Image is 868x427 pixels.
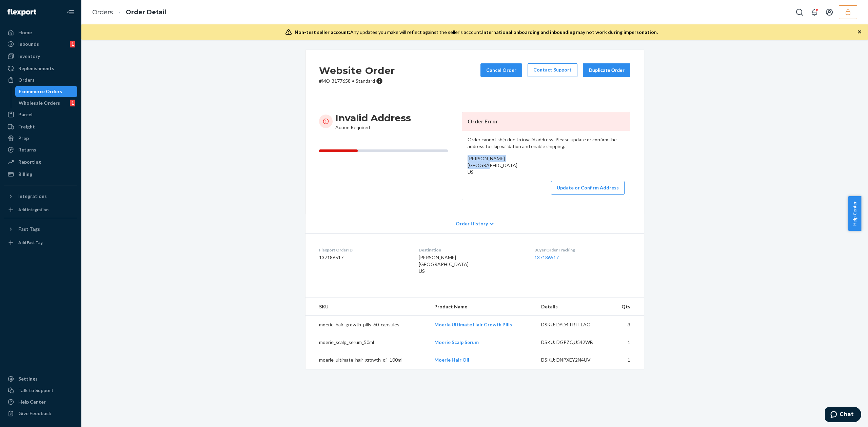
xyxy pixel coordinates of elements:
td: moerie_scalp_serum_50ml [305,333,429,351]
a: Add Integration [4,204,77,215]
a: Settings [4,373,77,384]
td: moerie_hair_growth_pills_60_capsules [305,316,429,333]
div: Duplicate Order [589,67,625,74]
dt: Buyer Order Tracking [534,247,630,253]
div: Wholesale Orders [19,100,60,106]
div: Prep [18,135,29,142]
div: Orders [18,77,35,83]
button: Give Feedback [4,408,77,419]
button: Duplicate Order [583,63,630,77]
a: Returns [4,144,77,155]
button: Update or Confirm Address [551,181,625,195]
div: Integrations [18,193,47,200]
div: Add Fast Tag [18,240,43,245]
div: Billing [18,171,32,178]
div: Action Required [335,112,411,131]
a: Freight [4,121,77,132]
div: Ecommerce Orders [19,88,62,95]
div: Freight [18,123,35,130]
h2: Website Order [319,63,395,78]
div: Returns [18,146,36,153]
a: Orders [92,8,113,16]
a: Order Detail [126,8,166,16]
h3: Invalid Address [335,112,411,124]
a: 137186517 [534,255,559,260]
div: DSKU: DGPZQU542WB [541,339,605,346]
div: Help Center [18,399,46,405]
div: Inventory [18,53,40,60]
a: Contact Support [528,63,577,77]
a: Replenishments [4,63,77,74]
span: [PERSON_NAME] [GEOGRAPHIC_DATA] US [468,156,517,175]
span: Order History [456,220,488,227]
td: 1 [610,333,644,351]
td: moerie_ultimate_hair_growth_oil_100ml [305,351,429,369]
dt: Flexport Order ID [319,247,408,253]
div: Reporting [18,159,41,165]
td: 3 [610,316,644,333]
div: DSKU: DYD4TRTFLAG [541,321,605,328]
dd: 137186517 [319,254,408,261]
th: Qty [610,298,644,316]
a: Add Fast Tag [4,237,77,248]
div: Home [18,29,32,36]
span: International onboarding and inbounding may not work during impersonation. [482,29,658,35]
a: Reporting [4,157,77,167]
div: Parcel [18,111,33,118]
dt: Destination [419,247,524,253]
button: Open Search Box [793,5,806,19]
a: Prep [4,133,77,144]
div: Inbounds [18,41,39,47]
button: Cancel Order [480,63,522,77]
button: Talk to Support [4,385,77,396]
div: Fast Tags [18,226,40,232]
div: Add Integration [18,207,48,212]
img: Flexport logo [7,9,36,16]
span: [PERSON_NAME] [GEOGRAPHIC_DATA] US [419,255,469,274]
header: Order Error [462,112,630,131]
a: Ecommerce Orders [15,86,78,97]
a: Inventory [4,51,77,62]
a: Parcel [4,109,77,120]
a: Help Center [4,396,77,407]
th: SKU [305,298,429,316]
th: Details [536,298,610,316]
div: DSKU: DNPXEY2N4UV [541,357,605,363]
button: Fast Tags [4,224,77,235]
a: Moerie Hair Oil [434,357,469,363]
th: Product Name [429,298,536,316]
a: Inbounds1 [4,39,77,49]
a: Home [4,27,77,38]
button: Help Center [848,196,861,231]
button: Open account menu [823,5,836,19]
iframe: Opens a widget where you can chat to one of our agents [825,407,861,424]
div: Replenishments [18,65,54,72]
span: • [352,78,354,84]
div: Give Feedback [18,410,51,417]
div: 1 [70,41,75,47]
ol: breadcrumbs [87,2,172,22]
div: Settings [18,375,38,382]
div: Any updates you make will reflect against the seller's account. [295,29,658,36]
span: Non-test seller account: [295,29,350,35]
button: Close Navigation [64,5,77,19]
a: Wholesale Orders1 [15,98,78,108]
td: 1 [610,351,644,369]
a: Orders [4,75,77,85]
a: Moerie Ultimate Hair Growth Pills [434,322,512,327]
button: Open notifications [808,5,821,19]
span: Standard [356,78,375,84]
p: # MO-3177658 [319,78,395,84]
button: Integrations [4,191,77,202]
div: 1 [70,100,75,106]
p: Order cannot ship due to invalid address. Please update or confirm the address to skip validation... [468,136,625,150]
a: Moerie Scalp Serum [434,339,479,345]
div: Talk to Support [18,387,54,394]
a: Billing [4,169,77,180]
